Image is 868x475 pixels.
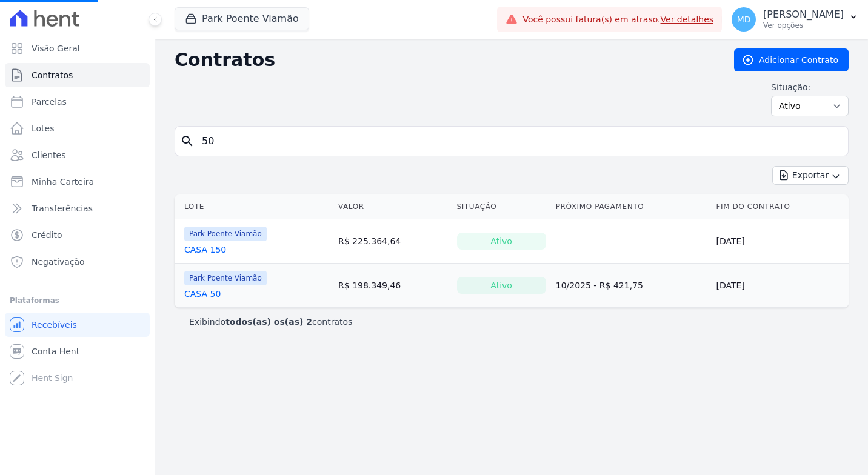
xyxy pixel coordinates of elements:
[225,317,312,327] b: todos(as) os(as) 2
[551,194,712,219] th: Próximo Pagamento
[711,194,849,219] th: Fim do Contrato
[175,49,715,71] h2: Contratos
[737,15,751,24] span: MD
[5,196,150,221] a: Transferências
[734,48,849,71] a: Adicionar Contrato
[32,202,93,214] span: Transferências
[5,170,150,194] a: Minha Carteira
[5,223,150,247] a: Crédito
[175,7,309,30] button: Park Poente Viamão
[32,319,77,331] span: Recebíveis
[333,219,452,264] td: R$ 225.364,64
[5,63,150,87] a: Contratos
[5,116,150,141] a: Lotes
[522,13,713,26] span: Você possui fatura(s) em atraso.
[32,96,67,108] span: Parcelas
[32,42,80,55] span: Visão Geral
[5,143,150,167] a: Clientes
[32,122,55,135] span: Lotes
[763,8,844,21] p: [PERSON_NAME]
[771,81,849,93] label: Situação:
[763,21,844,30] p: Ver opções
[711,219,849,264] td: [DATE]
[32,176,94,188] span: Minha Carteira
[452,194,551,219] th: Situação
[175,194,333,219] th: Lote
[333,194,452,219] th: Valor
[556,281,643,290] a: 10/2025 - R$ 421,75
[32,149,65,161] span: Clientes
[184,227,267,241] span: Park Poente Viamão
[32,345,79,357] span: Conta Hent
[457,277,546,294] div: Ativo
[661,15,714,24] a: Ver detalhes
[10,293,145,308] div: Plataformas
[5,90,150,114] a: Parcelas
[5,339,150,364] a: Conta Hent
[457,233,546,250] div: Ativo
[184,244,226,256] a: CASA 150
[189,316,352,328] p: Exibindo contratos
[184,288,221,300] a: CASA 50
[32,256,85,268] span: Negativação
[32,229,62,241] span: Crédito
[333,264,452,308] td: R$ 198.349,46
[195,129,843,153] input: Buscar por nome do lote
[722,2,868,36] button: MD [PERSON_NAME] Ver opções
[5,313,150,337] a: Recebíveis
[180,134,195,148] i: search
[5,36,150,61] a: Visão Geral
[711,264,849,308] td: [DATE]
[772,166,849,185] button: Exportar
[5,250,150,274] a: Negativação
[32,69,73,81] span: Contratos
[184,271,267,285] span: Park Poente Viamão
